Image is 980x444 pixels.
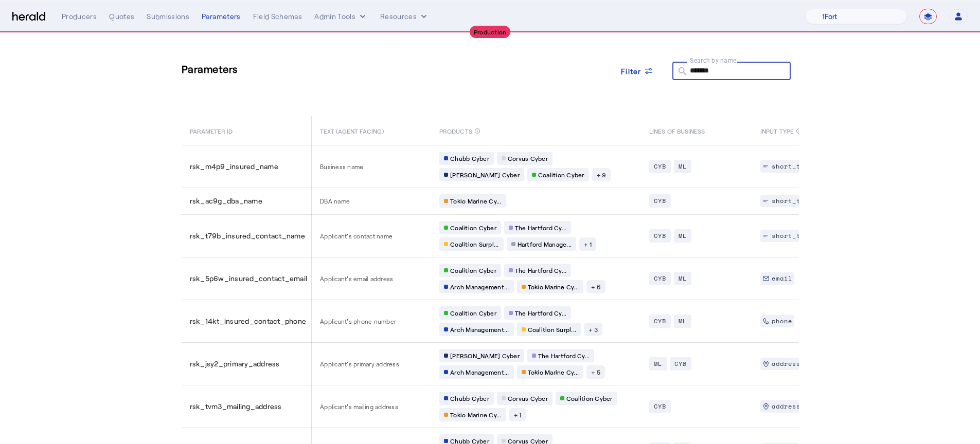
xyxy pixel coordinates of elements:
[528,325,577,334] span: Coalition Surpl...
[450,368,509,376] span: Arch Management...
[190,316,307,326] span: rsk_14kt_insured_contact_phone
[674,360,687,368] span: CYB
[190,359,280,369] span: rsk_jsy2_primary_address
[450,197,502,205] span: Tokio Marine Cy...
[649,125,705,136] span: LINES OF BUSINESS
[679,317,687,325] span: ML
[690,57,737,64] mat-label: Search by name
[470,26,511,38] div: Production
[654,197,666,205] span: CYB
[679,232,687,240] span: ML
[597,171,607,179] span: + 9
[190,231,305,241] span: rsk_t79b_insured_contact_name
[654,317,666,325] span: CYB
[320,232,423,240] span: Applicant's contact name
[654,274,666,283] span: CYB
[147,11,189,22] div: Submissions
[190,273,308,284] span: rsk_5p6w_insured_contact_email
[538,171,584,179] span: Coalition Cyber
[772,162,813,171] span: short_text
[109,11,134,22] div: Quotes
[508,394,548,402] span: Corvus Cyber
[515,266,567,274] span: The Hartford Cy...
[654,360,662,368] span: ML
[320,317,423,325] span: Applicant's phone number
[439,125,472,136] span: PRODUCTS
[772,232,813,240] span: short_text
[772,360,800,368] span: address
[654,162,666,171] span: CYB
[450,309,496,317] span: Coalition Cyber
[772,274,792,283] span: email
[190,125,233,136] span: PARAMETER ID
[613,62,662,80] button: Filter
[528,283,579,291] span: Tokio Marine Cy...
[654,402,666,411] span: CYB
[566,394,613,402] span: Coalition Cyber
[380,11,429,22] button: Resources dropdown menu
[190,161,278,172] span: rsk_m4p9_insured_name
[450,351,520,360] span: [PERSON_NAME] Cyber
[253,11,302,22] div: Field Schemas
[182,62,238,91] h3: Parameters
[320,197,423,205] span: DBA name
[450,325,509,334] span: Arch Management...
[450,394,489,402] span: Chubb Cyber
[190,401,282,412] span: rsk_tvm3_mailing_address
[591,283,601,291] span: + 6
[450,411,502,419] span: Tokio Marine Cy...
[584,240,592,248] span: + 1
[621,66,642,77] span: Filter
[518,240,572,248] span: Hartford Manage...
[654,232,666,240] span: CYB
[772,402,800,411] span: address
[474,125,480,137] mat-icon: info_outline
[679,162,687,171] span: ML
[450,240,499,248] span: Coalition Surpl...
[515,309,567,317] span: The Hartford Cy...
[450,154,489,162] span: Chubb Cyber
[320,125,423,136] span: TEXT (Agent Facing)
[320,360,423,368] span: Applicant's primary address
[679,274,687,283] span: ML
[190,196,262,206] span: rsk_ac9g_dba_name
[320,162,423,171] span: Business name
[528,368,579,376] span: Tokio Marine Cy...
[202,11,241,22] div: Parameters
[760,125,794,136] span: INPUT TYPE
[772,317,792,325] span: phone
[796,125,802,137] mat-icon: info_outline
[450,224,496,232] span: Coalition Cyber
[538,351,590,360] span: The Hartford Cy...
[514,411,522,419] span: + 1
[314,11,368,22] button: internal dropdown menu
[515,224,567,232] span: The Hartford Cy...
[772,197,813,205] span: short_text
[450,171,520,179] span: [PERSON_NAME] Cyber
[12,12,45,22] img: Herald Logo
[320,274,423,283] span: Applicant's email address
[672,66,690,79] mat-icon: search
[508,154,548,162] span: Corvus Cyber
[589,325,598,334] span: + 3
[320,402,423,411] span: Applicant's mailing address
[450,266,496,274] span: Coalition Cyber
[450,283,509,291] span: Arch Management...
[591,368,600,376] span: + 5
[62,11,97,22] div: Producers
